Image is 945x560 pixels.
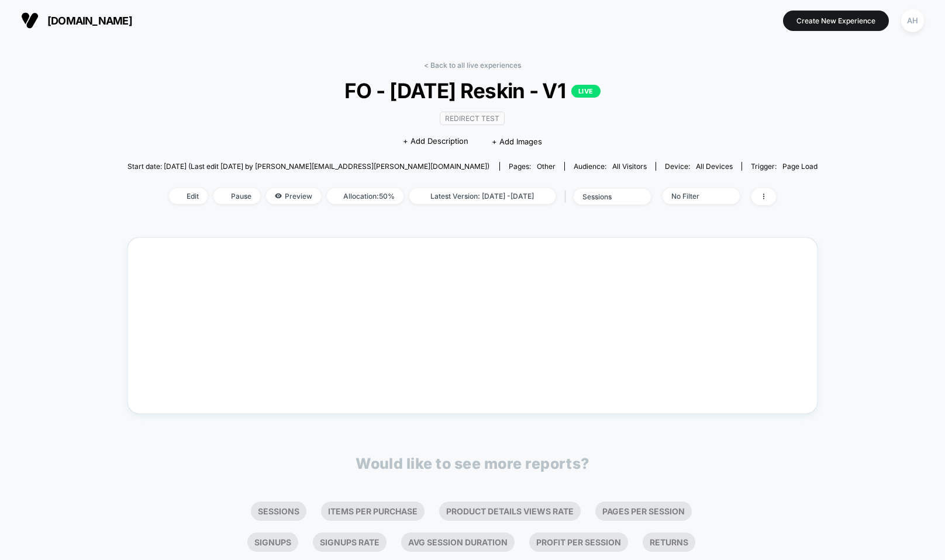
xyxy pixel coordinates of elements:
[169,188,208,204] span: Edit
[574,162,647,171] div: Audience:
[247,533,298,552] li: Signups
[582,192,629,201] div: sessions
[656,162,741,171] span: Device:
[440,112,505,125] span: Redirect Test
[47,15,132,27] span: [DOMAIN_NAME]
[492,137,542,146] span: + Add Images
[529,533,628,552] li: Profit Per Session
[313,533,387,552] li: Signups Rate
[266,188,321,204] span: Preview
[251,502,306,521] li: Sessions
[696,162,733,171] span: all devices
[898,9,927,33] button: AH
[424,61,521,70] a: < Back to all live experiences
[403,136,468,147] span: + Add Description
[783,11,889,31] button: Create New Experience
[643,533,695,552] li: Returns
[671,192,718,201] div: No Filter
[356,455,589,472] p: Would like to see more reports?
[127,162,489,171] span: Start date: [DATE] (Last edit [DATE] by [PERSON_NAME][EMAIL_ADDRESS][PERSON_NAME][DOMAIN_NAME])
[321,502,425,521] li: Items Per Purchase
[327,188,403,204] span: Allocation: 50%
[612,162,647,171] span: All Visitors
[901,9,924,32] div: AH
[537,162,556,171] span: other
[571,85,601,98] p: LIVE
[409,188,556,204] span: Latest Version: [DATE] - [DATE]
[439,502,581,521] li: Product Details Views Rate
[782,162,818,171] span: Page Load
[595,502,692,521] li: Pages Per Session
[18,11,136,30] button: [DOMAIN_NAME]
[213,188,260,204] span: Pause
[751,162,818,171] div: Trigger:
[561,188,574,205] span: |
[162,78,783,103] span: FO - [DATE] Reskin - V1
[21,12,39,29] img: Visually logo
[401,533,515,552] li: Avg Session Duration
[509,162,556,171] div: Pages:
